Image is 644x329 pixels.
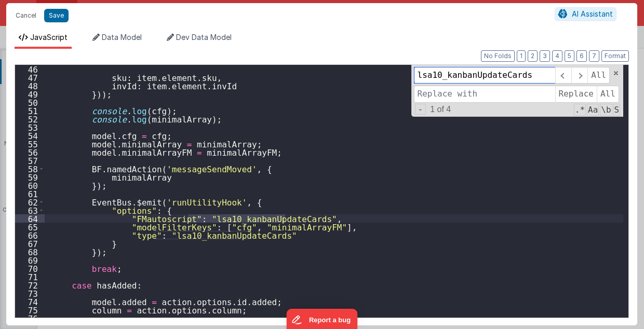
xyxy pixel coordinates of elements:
div: 76 [15,314,45,322]
div: 68 [15,248,45,256]
div: 46 [15,65,45,73]
div: 71 [15,272,45,281]
span: Search In Selection [613,104,621,116]
button: 6 [576,50,587,62]
div: 63 [15,206,45,214]
button: 3 [540,50,550,62]
span: JavaScript [30,33,68,42]
div: 74 [15,297,45,306]
div: 51 [15,106,45,115]
div: 61 [15,189,45,198]
span: Alt-Enter [587,67,610,84]
button: AI Assistant [555,7,616,21]
div: 49 [15,90,45,98]
div: 55 [15,140,45,148]
span: Whole Word Search [600,104,612,116]
div: 52 [15,115,45,123]
span: Data Model [102,33,142,42]
span: AI Assistant [572,9,613,18]
div: 70 [15,264,45,272]
span: RegExp Search [574,104,586,116]
span: CaseSensitive Search [587,104,599,116]
button: 1 [517,50,526,62]
div: 58 [15,164,45,173]
span: All [597,86,619,102]
button: Format [601,50,629,62]
div: 53 [15,123,45,131]
div: 47 [15,73,45,81]
button: Save [44,9,69,22]
div: 57 [15,156,45,164]
div: 48 [15,81,45,90]
div: 56 [15,148,45,156]
span: Replace [555,86,597,102]
button: 7 [589,50,599,62]
button: 4 [552,50,562,62]
div: 66 [15,231,45,239]
div: 60 [15,181,45,189]
span: Toggel Replace mode [415,104,426,115]
input: Search for [414,67,555,84]
div: 50 [15,98,45,106]
div: 72 [15,281,45,289]
input: Replace with [414,86,555,102]
div: 67 [15,239,45,248]
div: 75 [15,306,45,314]
div: 69 [15,256,45,264]
button: 5 [565,50,574,62]
div: 62 [15,198,45,206]
div: 54 [15,131,45,140]
div: 64 [15,214,45,223]
button: No Folds [481,50,515,62]
button: 2 [528,50,538,62]
button: Cancel [10,8,42,23]
div: 65 [15,223,45,231]
span: 1 of 4 [426,105,455,114]
div: 73 [15,289,45,297]
span: Dev Data Model [176,33,232,42]
div: 59 [15,173,45,181]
